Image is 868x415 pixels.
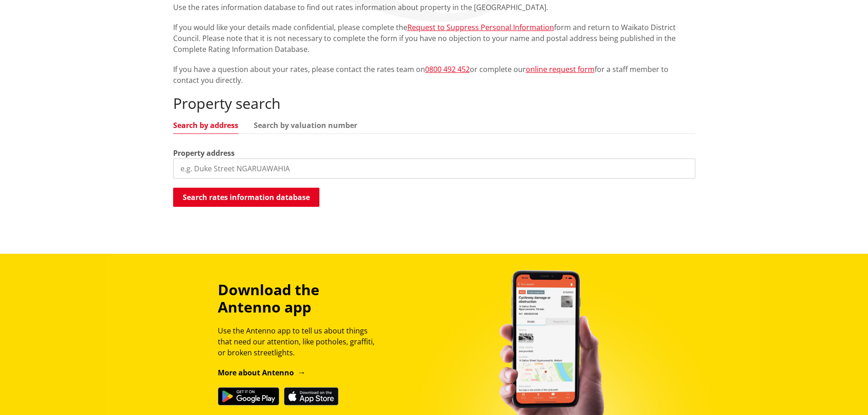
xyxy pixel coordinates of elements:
[173,148,235,159] label: Property address
[173,188,319,207] button: Search rates information database
[218,368,306,378] a: More about Antenno
[173,64,695,86] p: If you have a question about your rates, please contact the rates team on or complete our for a s...
[407,22,554,32] a: Request to Suppress Personal Information
[284,387,339,405] img: Download on the App Store
[425,64,470,74] a: 0800 492 452
[526,64,595,74] a: online request form
[218,387,279,405] img: Get it on Google Play
[218,325,383,358] p: Use the Antenno app to tell us about things that need our attention, like potholes, graffiti, or ...
[173,159,695,179] input: e.g. Duke Street NGARUAWAHIA
[173,122,238,129] a: Search by address
[173,22,695,55] p: If you would like your details made confidential, please complete the form and return to Waikato ...
[218,281,383,316] h3: Download the Antenno app
[173,2,695,13] p: Use the rates information database to find out rates information about property in the [GEOGRAPHI...
[173,95,695,112] h2: Property search
[254,122,357,129] a: Search by valuation number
